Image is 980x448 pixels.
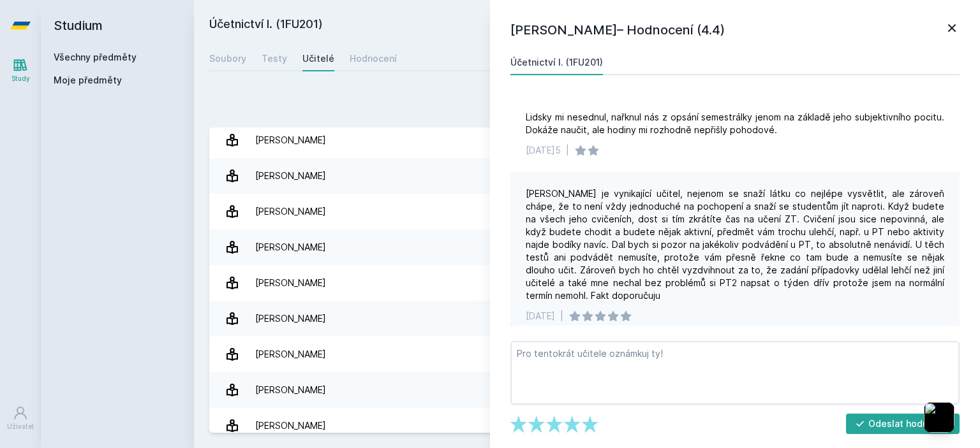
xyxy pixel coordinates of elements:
[526,310,555,322] div: [DATE]
[7,422,34,431] div: Uživatel
[11,74,30,83] div: Study
[526,144,561,157] div: [DATE]5
[560,310,563,322] div: |
[255,163,326,189] div: [PERSON_NAME]
[209,265,965,301] a: [PERSON_NAME] 60 hodnocení 2.0
[3,399,38,438] a: Uživatel
[3,51,38,90] a: Study
[209,372,965,408] a: [PERSON_NAME] 2 hodnocení 3.5
[255,413,326,438] div: [PERSON_NAME]
[209,15,822,36] h2: Účetnictví I. (1FU201)
[209,194,965,229] a: [PERSON_NAME] 3 hodnocení 1.7
[209,408,965,444] a: [PERSON_NAME] 2 hodnocení 4.5
[255,199,326,224] div: [PERSON_NAME]
[209,158,965,194] a: [PERSON_NAME] 2 hodnocení 1.0
[209,122,965,158] a: [PERSON_NAME] 2 hodnocení 5.0
[350,46,397,71] a: Hodnocení
[846,414,960,434] button: Odeslat hodnocení
[209,229,965,265] a: [PERSON_NAME] 13 hodnocení 3.2
[302,52,334,65] div: Učitelé
[255,270,326,296] div: [PERSON_NAME]
[350,52,397,65] div: Hodnocení
[262,46,287,71] a: Testy
[209,336,965,372] a: [PERSON_NAME] 8 hodnocení 4.4
[255,377,326,403] div: [PERSON_NAME]
[209,301,965,336] a: [PERSON_NAME] 4 hodnocení 4.3
[255,235,326,260] div: [PERSON_NAME]
[262,52,287,65] div: Testy
[526,111,944,136] div: Lidsky mi nesednul, nařknul nás z opsání semestrálky jenom na základě jeho subjektivního pocitu. ...
[566,144,569,157] div: |
[54,74,122,87] span: Moje předměty
[255,306,326,331] div: [PERSON_NAME]
[255,127,326,153] div: [PERSON_NAME]
[54,52,137,62] a: Všechny předměty
[302,46,334,71] a: Učitelé
[255,342,326,367] div: [PERSON_NAME]
[526,187,944,302] div: [PERSON_NAME] je vynikající učitel, nejenom se snaží látku co nejlépe vysvětlit, ale zároveň cháp...
[209,46,246,71] a: Soubory
[209,52,246,65] div: Soubory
